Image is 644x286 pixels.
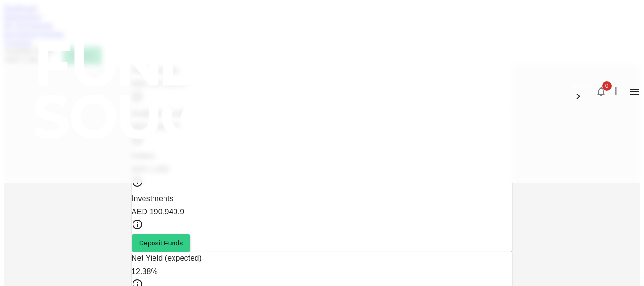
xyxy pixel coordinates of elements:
[572,81,592,89] span: العربية
[592,82,611,101] button: 0
[132,265,512,278] div: 12.38%
[132,194,174,202] span: Investments
[132,234,191,252] button: Deposit Funds
[602,81,612,91] span: 0
[132,254,202,262] span: Net Yield (expected)
[611,85,625,99] button: L
[132,205,512,219] div: AED 190,949.9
